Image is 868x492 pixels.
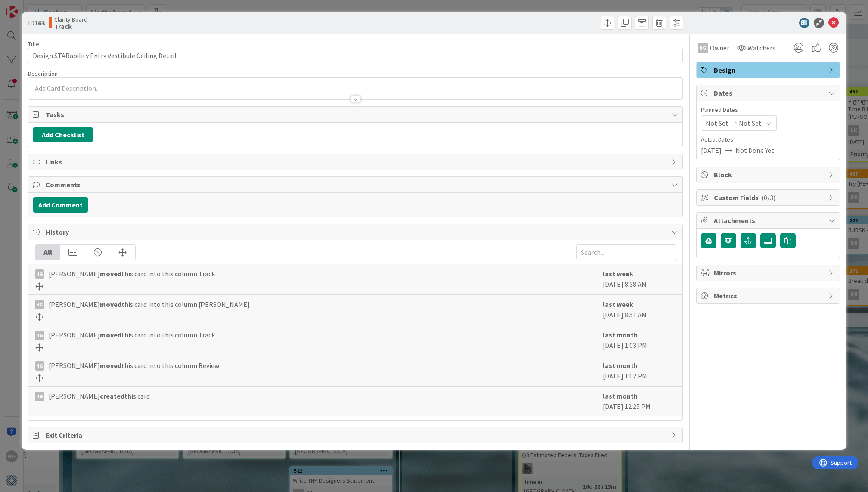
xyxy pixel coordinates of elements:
div: HG [698,43,708,53]
b: last month [603,392,638,400]
b: moved [100,269,121,278]
button: Add Comment [33,197,88,213]
div: HG [35,392,44,401]
input: Search... [576,244,676,260]
span: History [46,227,666,237]
b: last week [603,300,633,309]
div: All [35,245,60,260]
span: Actual Dates [701,135,835,144]
b: moved [100,331,121,339]
span: Attachments [714,215,824,226]
div: HG [35,300,44,309]
div: HG [35,269,44,279]
span: Links [46,157,666,167]
span: Comments [46,179,666,190]
b: created [100,392,124,400]
span: Dates [714,88,824,98]
div: [DATE] 8:38 AM [603,269,676,290]
span: Mirrors [714,268,824,278]
span: [PERSON_NAME] this card into this column Review [49,360,219,371]
span: Description [28,70,58,77]
span: [PERSON_NAME] this card into this column [PERSON_NAME] [49,299,250,309]
span: Design [714,65,824,75]
b: Track [54,23,87,30]
div: HG [35,331,44,340]
b: last week [603,269,633,278]
span: Planned Dates [701,105,835,114]
span: [PERSON_NAME] this card [49,391,150,401]
span: Not Set [739,118,762,128]
input: type card name here... [28,48,682,63]
div: [DATE] 12:25 PM [603,391,676,412]
b: moved [100,361,121,370]
b: moved [100,300,121,309]
label: Title [28,40,39,48]
span: ID [28,18,45,28]
div: [DATE] 1:03 PM [603,330,676,351]
span: Not Done Yet [735,145,774,155]
b: last month [603,361,638,370]
span: ( 0/3 ) [761,193,775,202]
span: Block [714,170,824,180]
div: [DATE] 1:02 PM [603,360,676,382]
span: [DATE] [701,145,722,155]
span: [PERSON_NAME] this card into this column Track [49,330,215,340]
span: Tasks [46,109,666,120]
span: Owner [710,43,729,53]
span: Metrics [714,291,824,301]
span: Not Set [706,118,728,128]
span: Clarity Board [54,16,87,23]
span: Custom Fields [714,192,824,203]
b: 163 [34,19,45,27]
button: Add Checklist [33,127,93,142]
div: HG [35,361,44,371]
b: last month [603,331,638,339]
span: Watchers [747,43,775,53]
span: Exit Criteria [46,430,666,440]
div: [DATE] 8:51 AM [603,299,676,321]
span: Support [18,1,39,12]
span: [PERSON_NAME] this card into this column Track [49,269,215,279]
